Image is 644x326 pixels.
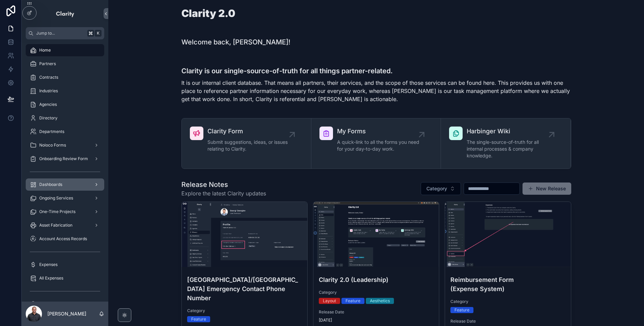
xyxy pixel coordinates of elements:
[26,58,104,70] a: Partners
[319,318,434,323] span: [DATE]
[26,298,104,310] a: My Forms
[26,153,104,165] a: Onboarding Review Form
[191,316,206,322] div: Feature
[39,47,51,53] span: Home
[39,156,88,161] span: Onboarding Review Form
[39,88,58,94] span: Industries
[181,8,235,18] h1: Clarity 2.0
[39,61,56,66] span: Partners
[26,139,104,151] a: Noloco Forms
[36,31,85,36] span: Jump to...
[26,98,104,111] a: Agencies
[182,118,311,169] a: Clarity FormSubmit suggestions, ideas, or issues relating to Clarity.
[319,309,434,315] span: Release Date
[39,102,57,107] span: Agencies
[26,272,104,284] a: All Expenses
[426,185,447,192] span: Category
[39,75,58,80] span: Contracts
[26,258,104,271] a: Expenses
[182,202,307,267] div: Georgi-Georgiev-—-Directory-Clarity-2.0-2024-12-16-at-10.28.43-AM.jpg
[26,112,104,124] a: Directory
[523,183,571,195] button: New Release
[187,275,302,303] h4: [GEOGRAPHIC_DATA]/[GEOGRAPHIC_DATA] Emergency Contact Phone Number
[26,219,104,231] a: Asset Fabrication
[39,182,62,187] span: Dashboards
[26,71,104,83] a: Contracts
[26,233,104,245] a: Account Access Records
[39,262,58,267] span: Expenses
[421,182,461,195] button: Select Button
[26,27,104,39] button: Jump to...K
[319,275,434,284] h4: Clarity 2.0 (Leadership)
[55,8,75,19] img: App logo
[39,195,73,201] span: Ongoing Services
[207,127,292,136] span: Clarity Form
[26,192,104,204] a: Ongoing Services
[39,301,59,307] span: My Forms
[95,31,101,36] span: K
[181,79,571,103] p: It is our internal client database. That means all partners, their services, and the scope of tho...
[445,202,571,267] div: Publish-Release-—-Release-Notes-Clarity-2.0-2024-06-05-at-3.31.01-PM.jpg
[181,66,571,76] h3: Clarity is our single-source-of-truth for all things partner-related.
[370,298,390,304] div: Aesthetics
[207,139,292,152] span: Submit suggestions, ideas, or issues relating to Clarity.
[181,189,266,197] span: Explore the latest Clarity updates
[39,275,63,281] span: All Expenses
[39,142,66,148] span: Noloco Forms
[26,178,104,191] a: Dashboards
[26,206,104,218] a: One-Time Projects
[450,275,565,293] h4: Reimbursement Form (Expense System)
[450,299,565,304] span: Category
[337,139,422,152] span: A quick-link to all the forms you need for your day-to-day work.
[26,44,104,56] a: Home
[26,126,104,138] a: Departments
[181,37,290,47] h1: Welcome back, [PERSON_NAME]!
[467,139,551,159] span: The single-source-of-truth for all internal processes & company knowledge.
[39,223,72,228] span: Asset Fabrication
[26,85,104,97] a: Industries
[39,129,64,134] span: Departments
[319,290,434,295] span: Category
[47,310,86,317] p: [PERSON_NAME]
[39,209,75,214] span: One-Time Projects
[313,202,439,267] div: Home-Clarity-2.0-2024-06-03-at-1.31.18-PM.jpg
[39,236,87,242] span: Account Access Records
[323,298,336,304] div: Layout
[311,118,441,169] a: My FormsA quick-link to all the forms you need for your day-to-day work.
[454,307,469,313] div: Feature
[441,118,571,169] a: Harbinger WikiThe single-source-of-truth for all internal processes & company knowledge.
[337,127,422,136] span: My Forms
[346,298,360,304] div: Feature
[467,127,551,136] span: Harbinger Wiki
[39,115,58,121] span: Directory
[450,319,565,324] span: Release Date
[22,39,108,302] div: scrollable content
[181,180,266,189] h1: Release Notes
[187,308,302,313] span: Category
